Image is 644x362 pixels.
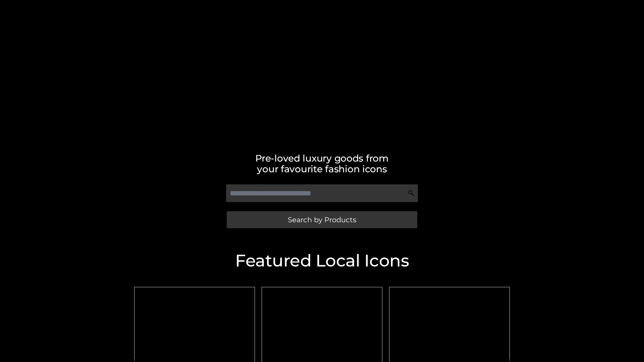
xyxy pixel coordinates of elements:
[131,252,513,269] h2: Featured Local Icons​
[288,216,356,223] span: Search by Products
[131,153,513,174] h2: Pre-loved luxury goods from your favourite fashion icons
[408,190,415,196] img: Search Icon
[227,211,417,228] a: Search by Products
